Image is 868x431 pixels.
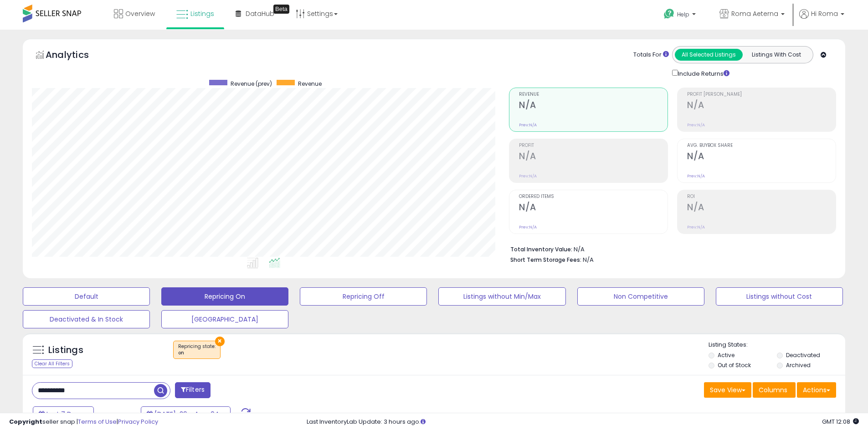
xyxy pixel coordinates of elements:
[718,361,751,369] label: Out of Stock
[46,410,82,419] span: Last 7 Days
[677,10,689,18] span: Help
[510,243,829,254] li: N/A
[23,287,150,306] button: Default
[687,122,705,128] small: Prev: N/A
[687,224,705,230] small: Prev: N/A
[175,382,211,398] button: Filters
[759,385,787,395] span: Columns
[687,202,836,214] h2: N/A
[583,255,594,264] span: N/A
[718,351,734,359] label: Active
[519,92,668,97] span: Revenue
[716,287,843,306] button: Listings without Cost
[125,9,155,18] span: Overview
[154,410,219,419] span: [DATE]-29 - Aug-04
[161,287,288,306] button: Repricing On
[78,417,117,426] a: Terms of Use
[519,224,537,230] small: Prev: N/A
[687,92,836,97] span: Profit [PERSON_NAME]
[633,51,669,59] div: Totals For
[95,410,137,419] span: Compared to:
[519,100,668,112] h2: N/A
[687,100,836,112] h2: N/A
[822,417,859,426] span: 2025-08-12 12:08 GMT
[141,406,231,422] button: [DATE]-29 - Aug-04
[190,9,214,18] span: Listings
[48,344,83,357] h5: Listings
[46,48,107,63] h5: Analytics
[675,49,743,61] button: All Selected Listings
[704,382,751,398] button: Save View
[657,1,705,30] a: Help
[246,9,274,18] span: DataHub
[178,350,216,356] div: on
[519,202,668,214] h2: N/A
[665,68,740,78] div: Include Returns
[510,245,572,253] b: Total Inventory Value:
[709,341,845,349] p: Listing States:
[23,310,150,328] button: Deactivated & In Stock
[510,256,581,264] b: Short Term Storage Fees:
[519,143,668,148] span: Profit
[307,418,859,426] div: Last InventoryLab Update: 3 hours ago.
[32,359,72,368] div: Clear All Filters
[438,287,565,306] button: Listings without Min/Max
[742,49,810,61] button: Listings With Cost
[799,9,844,30] a: Hi Roma
[519,122,537,128] small: Prev: N/A
[687,143,836,148] span: Avg. Buybox Share
[9,418,158,426] div: seller snap | |
[519,151,668,163] h2: N/A
[687,151,836,163] h2: N/A
[273,5,289,14] div: Tooltip anchor
[215,337,225,346] button: ×
[161,310,288,328] button: [GEOGRAPHIC_DATA]
[300,287,427,306] button: Repricing Off
[663,8,675,20] i: Get Help
[9,417,42,426] strong: Copyright
[687,173,705,179] small: Prev: N/A
[298,80,322,88] span: Revenue
[753,382,796,398] button: Columns
[687,194,836,199] span: ROI
[811,9,838,18] span: Hi Roma
[577,287,704,306] button: Non Competitive
[786,361,811,369] label: Archived
[231,80,272,88] span: Revenue (prev)
[519,173,537,179] small: Prev: N/A
[797,382,836,398] button: Actions
[786,351,820,359] label: Deactivated
[33,406,94,422] button: Last 7 Days
[178,343,216,357] span: Repricing state :
[731,9,778,18] span: Roma Aeterna
[519,194,668,199] span: Ordered Items
[118,417,158,426] a: Privacy Policy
